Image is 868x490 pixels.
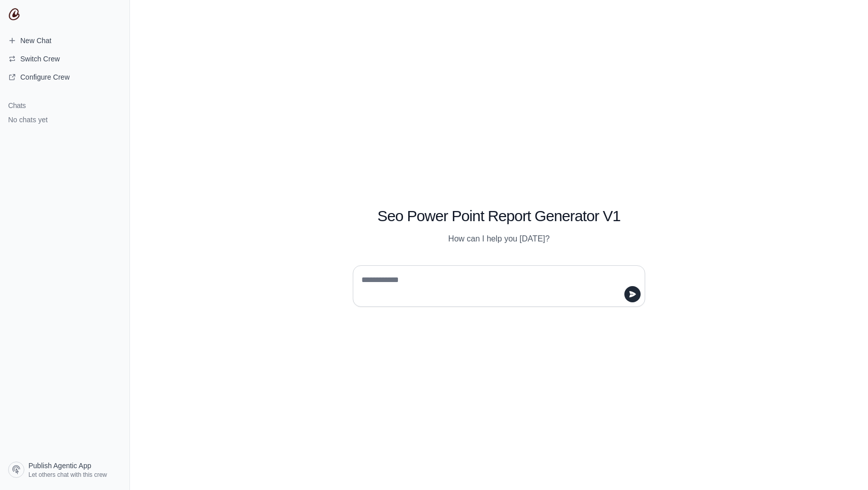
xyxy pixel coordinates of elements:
[20,36,51,46] span: New Chat
[353,207,645,225] h1: Seo Power Point Report Generator V1
[28,461,91,471] span: Publish Agentic App
[4,51,125,67] button: Switch Crew
[4,32,125,49] a: New Chat
[4,69,125,85] a: Configure Crew
[20,72,70,82] span: Configure Crew
[20,54,60,64] span: Switch Crew
[28,471,107,479] span: Let others chat with this crew
[8,8,20,20] img: CrewAI Logo
[4,458,125,482] a: Publish Agentic App Let others chat with this crew
[353,233,645,245] p: How can I help you [DATE]?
